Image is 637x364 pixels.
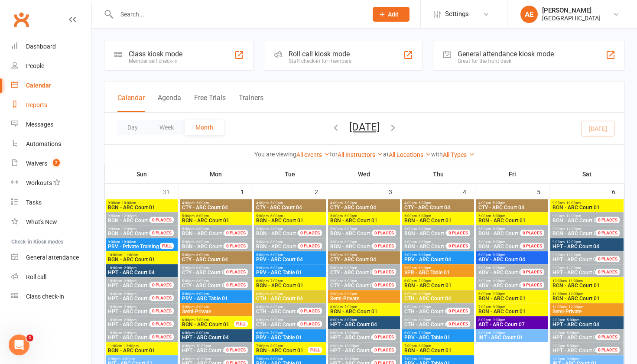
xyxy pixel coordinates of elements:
span: 5:00pm [182,253,250,257]
span: 6:00pm [404,305,457,309]
span: - 2:00pm [122,266,136,270]
span: 4:00pm [182,201,250,205]
span: 5:00pm [404,227,457,231]
span: - 5:00pm [195,201,209,205]
span: 10:00am [107,279,160,283]
span: - 8:00pm [491,227,505,231]
th: Tue [253,165,327,183]
a: Reports [11,95,91,115]
span: BGN - ARC Court 03 [108,231,155,237]
button: Trainers [239,94,263,112]
span: BGN - ARC Court 01 [107,257,176,262]
span: SPR - ARC Table 01 [404,270,472,275]
span: - 8:00pm [491,305,505,309]
span: BGN - ARC Court 02 [108,218,155,224]
span: HPT - ARC Court 04 [552,244,622,249]
span: - 8:00pm [269,227,283,231]
a: Workouts [11,173,91,193]
button: Calendar [117,94,145,112]
span: - 8:00pm [491,240,505,244]
span: 5:00pm [182,279,234,283]
span: 6:00pm [478,253,546,257]
span: 11:00am [552,305,622,309]
div: 0 PLACES [446,243,470,249]
span: - 12:00pm [567,292,583,296]
span: 11:00am [552,292,622,296]
span: 5:00pm [182,292,250,296]
span: BGN - ARC Court 03 [182,244,229,250]
span: - 8:00pm [491,253,505,257]
span: - 8:00pm [417,292,431,296]
span: HPT - ARC Court 06 [108,296,155,302]
a: All Locations [389,151,431,158]
a: Roll call [11,267,91,287]
a: Messages [11,115,91,134]
span: 5:00pm [404,253,472,257]
div: 0 PLACES [596,230,620,236]
span: - 8:00pm [343,318,357,322]
span: - 7:00pm [491,292,505,296]
div: [GEOGRAPHIC_DATA] [542,14,601,22]
span: 6:00pm [478,292,546,296]
span: 5:00pm [404,214,472,218]
span: CTY - ARC Court 04 [182,205,250,210]
span: - 2:00pm [122,318,136,322]
div: Reports [26,101,47,108]
div: [PERSON_NAME] [542,6,601,14]
div: 0 PLACES [372,243,396,249]
span: BGN - ARC Court 01 [107,205,176,210]
a: General attendance kiosk mode [11,248,91,267]
span: 5:00pm [404,266,472,270]
span: 9:00am [552,253,606,257]
span: - 7:00pm [195,318,209,322]
span: 5:00pm [256,266,324,270]
span: 10:00am [107,305,160,309]
span: CTY - ARC Court 04 [478,205,546,210]
span: - 12:00pm [565,240,581,244]
span: - 5:00pm [491,201,505,205]
span: CTY - ARC Court 06 [182,283,228,289]
span: - 7:00pm [269,279,283,283]
span: BGN - ARC Court 02 [478,231,526,237]
span: CTY - ARC Court 04 [182,257,250,262]
span: - 11:00am [567,279,583,283]
span: - 8:00pm [269,240,283,244]
a: Tasks [11,193,91,212]
div: Tasks [26,199,42,206]
div: 0 PLACES [298,230,322,236]
span: Semi-Private [330,296,398,301]
span: 6:00pm [404,318,457,322]
div: 0 PLACES [150,308,174,314]
a: Clubworx [10,9,32,30]
span: 6:00pm [256,292,324,296]
div: 0 PLACES [372,269,396,275]
div: 0 PLACES [150,217,174,223]
span: 5:00pm [256,227,309,231]
div: Great for the front desk [458,58,554,64]
span: 9:00am [552,214,606,218]
span: - 6:00pm [269,253,283,257]
div: Roll call kiosk mode [289,50,351,58]
a: What's New [11,212,91,232]
span: 5:00pm [182,240,234,244]
span: 10:00am [107,253,176,257]
span: HPT - ARC Court 06 [552,270,599,276]
span: 9:00am [107,227,160,231]
span: - 6:00pm [195,266,209,270]
span: - 8:00pm [195,227,209,231]
span: BGN - ARC Court 02 [182,231,229,237]
span: 6:00pm [256,305,309,309]
span: 9:00am [552,201,622,205]
div: 4 [463,184,475,198]
span: - 8:00pm [491,266,505,270]
span: CTH - ARC Court 04 [404,296,472,301]
span: PRV - ARC Court 04 [256,257,324,262]
span: HPT - ARC Court 07 [108,309,155,315]
span: Semi-Private [182,309,250,314]
span: PRV - ARC Court 04 [404,257,472,262]
div: Class check-in [26,293,64,300]
span: BGN - ARC Court 01 [404,218,472,223]
th: Sun [105,165,179,183]
div: AE [520,6,538,23]
span: - 6:00pm [417,253,431,257]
